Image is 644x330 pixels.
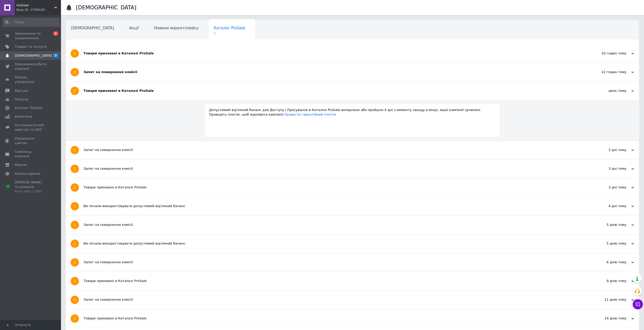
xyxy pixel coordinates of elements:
[583,51,634,56] div: 10 годин тому
[53,53,58,58] span: 3
[583,166,634,171] div: 3 дні тому
[15,45,47,49] span: Товари та послуги
[84,297,583,302] div: Запит на повернення комісії
[154,26,198,30] span: Новини маркетплейсу
[15,97,28,102] span: Покупці
[15,75,47,84] span: Панель управління
[16,8,61,12] div: Ваш ID: 3798165
[15,180,47,194] span: [PERSON_NAME] та рахунки
[15,123,47,132] span: Інструменти веб-майстра та SEO
[84,260,583,265] div: Запит на повернення комісії
[15,106,42,110] span: Каталог ProSale
[84,89,583,93] div: Товари приховані в Каталозі ProSale
[583,148,634,152] div: 2 дні тому
[15,189,47,194] div: Prom мікс 1 000
[15,136,47,145] span: Управління сайтом
[583,260,634,265] div: 6 днів тому
[583,241,634,246] div: 5 днів тому
[53,31,58,36] span: 1
[84,204,583,208] div: Ви почали використовувати допустимий від'ємний баланс
[214,26,245,30] span: Каталог ProSale
[15,53,52,58] span: [DEMOGRAPHIC_DATA]
[15,62,47,71] span: Показники роботи компанії
[84,223,583,227] div: Запит на повернення комісії
[84,316,583,321] div: Товари приховані в Каталозі ProSale
[583,279,634,283] div: 9 днів тому
[129,26,139,30] span: Акції
[84,185,583,190] div: Товари приховані в Каталозі ProSale
[15,163,28,167] span: Маркет
[583,185,634,190] div: 3 дні тому
[583,297,634,302] div: 11 днів тому
[84,279,583,283] div: Товари приховані в Каталозі ProSale
[84,166,583,171] div: Запит на повернення комісії
[15,171,40,176] span: Налаштування
[71,26,114,30] span: [DEMOGRAPHIC_DATA]
[15,89,28,93] span: Відгуки
[3,18,60,27] input: Пошук
[583,89,634,93] div: день тому
[84,70,583,74] div: Запит на повернення комісії
[583,70,634,74] div: 12 годин тому
[209,108,496,117] div: Допустимий від'ємний баланс для Доступу і Просування в Каталозі ProSale вичерпано або пройшло 4 д...
[76,5,136,11] h1: [DEMOGRAPHIC_DATA]
[583,223,634,227] div: 5 днів тому
[15,114,32,119] span: Аналітика
[84,241,583,246] div: Ви почали використовувати допустимий від'ємний баланс
[284,113,337,116] a: Провести гарантійний платіж.
[633,299,643,309] button: Чат з покупцем
[583,204,634,208] div: 4 дні тому
[15,31,47,40] span: Замовлення та повідомлення
[84,51,583,56] div: Товари приховані в Каталозі ProSale
[15,149,47,159] span: Гаманець компанії
[214,31,245,35] span: 3
[16,3,54,8] span: GoGear
[84,148,583,152] div: Запит на повернення комісії
[583,316,634,321] div: 14 днів тому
